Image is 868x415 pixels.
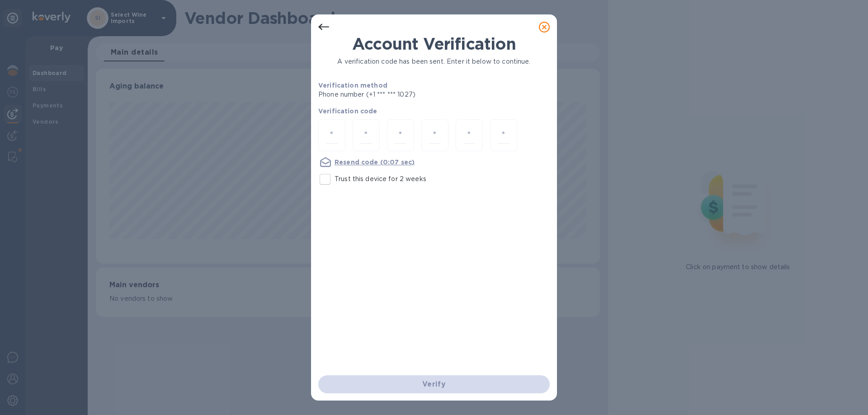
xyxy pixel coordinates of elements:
u: Resend code (0:07 sec) [335,159,415,166]
p: Verification code [318,107,550,116]
p: Trust this device for 2 weeks [335,174,426,184]
p: A verification code has been sent. Enter it below to continue. [318,57,550,66]
b: Verification method [318,82,387,89]
p: Phone number (+1 *** *** 1027) [318,90,485,99]
h1: Account Verification [318,34,550,53]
